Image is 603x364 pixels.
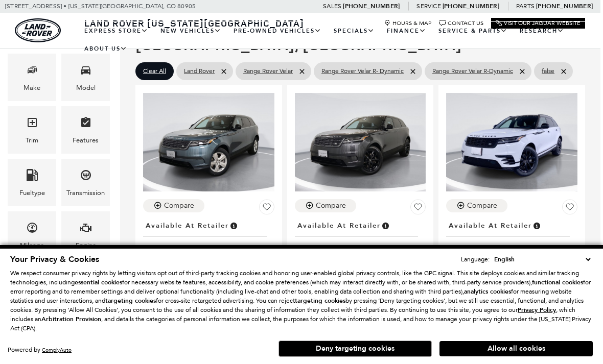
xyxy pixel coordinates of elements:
[446,93,577,191] img: 2025 Land Rover Range Rover Velar Dynamic SE
[464,287,511,296] strong: analytics cookies
[42,347,72,353] a: ComplyAuto
[10,269,593,333] p: We respect consumer privacy rights by letting visitors opt out of third-party tracking cookies an...
[432,65,513,78] span: Range Rover Velar R-Dynamic
[143,93,274,191] img: 2026 Land Rover Range Rover Velar S
[20,240,44,251] div: Mileage
[15,18,61,42] img: Land Rover
[78,17,310,29] a: Land Rover [US_STATE][GEOGRAPHIC_DATA]
[384,20,432,27] a: Hours & Map
[295,219,426,261] a: Available at RetailerNew 2026Range Rover Velar S
[19,187,45,199] div: Fueltype
[10,254,99,265] span: Your Privacy & Cookies
[536,2,593,10] a: [PHONE_NUMBER]
[227,22,328,40] a: Pre-Owned Vehicles
[496,20,581,27] a: Visit Our Jaguar Website
[146,220,229,231] span: Available at Retailer
[492,254,593,264] select: Language Select
[80,219,92,240] span: Engine
[154,22,227,40] a: New Vehicles
[26,61,38,82] span: Make
[61,211,110,259] div: EngineEngine
[518,306,556,314] u: Privacy Policy
[26,114,38,135] span: Trim
[229,220,238,231] span: Vehicle is in stock and ready for immediate delivery. Due to demand, availability is subject to c...
[8,54,56,101] div: MakeMake
[449,220,532,231] span: Available at Retailer
[26,166,38,187] span: Fueltype
[439,20,483,27] a: Contact Us
[295,199,356,212] button: Compare Vehicle
[61,106,110,154] div: FeaturesFeatures
[321,65,404,78] span: Range Rover Velar R- Dynamic
[80,166,92,187] span: Transmission
[8,347,72,353] div: Powered by
[73,135,99,146] div: Features
[15,18,61,42] a: land-rover
[295,93,426,191] img: 2026 Land Rover Range Rover Velar S
[8,211,56,259] div: MileageMileage
[8,106,56,154] div: TrimTrim
[461,256,490,262] div: Language:
[78,40,133,58] a: About Us
[259,199,274,219] button: Save Vehicle
[84,17,304,29] span: Land Rover [US_STATE][GEOGRAPHIC_DATA]
[26,219,38,240] span: Mileage
[328,22,381,40] a: Specials
[78,22,154,40] a: EXPRESS STORE
[184,65,215,78] span: Land Rover
[439,341,593,356] button: Allow all cookies
[467,201,497,210] div: Compare
[66,187,105,199] div: Transmission
[61,159,110,206] div: TransmissionTransmission
[343,2,400,10] a: [PHONE_NUMBER]
[516,3,535,10] span: Parts
[446,219,577,271] a: Available at RetailerNew 2025Range Rover Velar Dynamic SE
[78,22,585,58] nav: Main Navigation
[416,3,440,10] span: Service
[8,159,56,206] div: FueltypeFueltype
[323,3,341,10] span: Sales
[105,297,156,305] strong: targeting cookies
[243,65,293,78] span: Range Rover Velar
[75,278,122,286] strong: essential cookies
[381,22,432,40] a: Finance
[532,220,541,231] span: Vehicle is in stock and ready for immediate delivery. Due to demand, availability is subject to c...
[80,61,92,82] span: Model
[295,242,419,252] span: New 2026
[143,242,267,252] span: New 2026
[410,199,426,219] button: Save Vehicle
[61,54,110,101] div: ModelModel
[446,242,570,252] span: New 2025
[443,2,499,10] a: [PHONE_NUMBER]
[143,219,274,261] a: Available at RetailerNew 2026Range Rover Velar S
[76,240,96,251] div: Engine
[279,341,432,357] button: Deny targeting cookies
[432,22,514,40] a: Service & Parts
[41,315,101,323] strong: Arbitration Provision
[532,278,583,286] strong: functional cookies
[381,220,390,231] span: Vehicle is in stock and ready for immediate delivery. Due to demand, availability is subject to c...
[164,201,194,210] div: Compare
[316,201,346,210] div: Compare
[143,65,166,78] span: Clear All
[562,199,577,219] button: Save Vehicle
[5,3,196,10] a: [STREET_ADDRESS] • [US_STATE][GEOGRAPHIC_DATA], CO 80905
[143,199,204,212] button: Compare Vehicle
[518,306,556,313] a: Privacy Policy
[514,22,570,40] a: Research
[446,199,507,212] button: Compare Vehicle
[297,220,381,231] span: Available at Retailer
[26,135,38,146] div: Trim
[76,82,96,93] div: Model
[80,114,92,135] span: Features
[24,82,40,93] div: Make
[542,65,554,78] span: false
[295,297,345,305] strong: targeting cookies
